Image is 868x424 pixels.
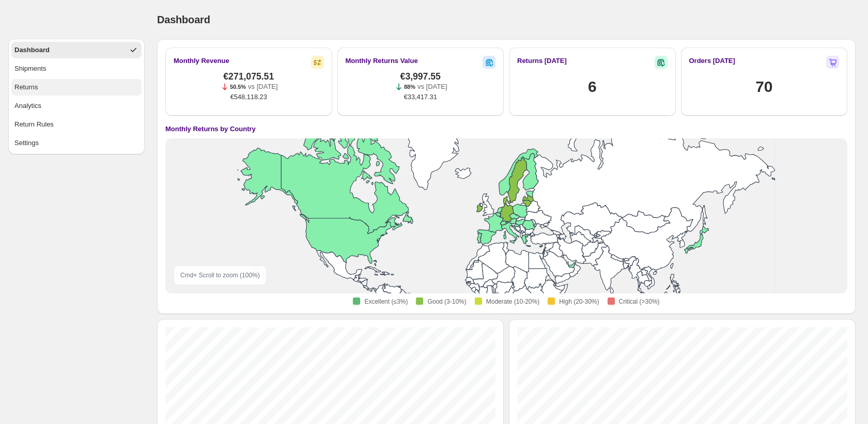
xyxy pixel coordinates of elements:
[14,82,38,92] div: Returns
[174,56,229,66] h2: Monthly Revenue
[619,297,660,306] span: Critical (>30%)
[404,84,415,90] span: 88%
[11,116,142,133] button: Return Rules
[364,297,408,306] span: Excellent (≤3%)
[417,82,447,92] p: vs [DATE]
[346,56,418,66] h2: Monthly Returns Value
[14,119,54,130] div: Return Rules
[165,124,256,134] h4: Monthly Returns by Country
[11,60,142,77] button: Shipments
[404,92,437,102] span: €33,417.31
[14,45,50,55] div: Dashboard
[11,79,142,96] button: Returns
[11,135,142,151] button: Settings
[588,76,596,97] h1: 6
[755,76,772,97] h1: 70
[174,265,267,285] div: Cmd + Scroll to zoom ( 100 %)
[11,42,142,58] button: Dashboard
[14,101,41,111] div: Analytics
[689,56,735,66] h2: Orders [DATE]
[11,98,142,114] button: Analytics
[223,71,274,82] span: €271,075.51
[14,138,39,148] div: Settings
[559,297,599,306] span: High (20-30%)
[517,56,567,66] h2: Returns [DATE]
[248,82,278,92] p: vs [DATE]
[400,71,441,82] span: €3,997.55
[427,297,466,306] span: Good (3-10%)
[486,297,539,306] span: Moderate (10-20%)
[230,92,267,102] span: €548,118.23
[14,64,46,74] div: Shipments
[230,84,246,90] span: 50.5%
[157,14,210,25] span: Dashboard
